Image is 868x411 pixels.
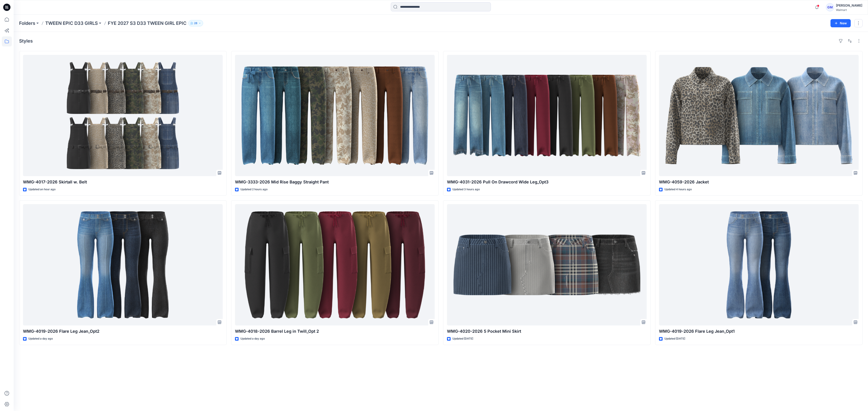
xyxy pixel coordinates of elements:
[659,204,859,325] a: WMG-4019-2026 Flare Leg Jean_Opt1
[45,20,98,26] a: TWEEN EPIC D33 GIRLS
[23,204,223,325] a: WMG-4019-2026 Flare Leg Jean_Opt2
[194,21,197,26] p: 28
[28,187,56,192] p: Updated an hour ago
[235,204,435,325] a: WMG-4018-2026 Barrel Leg in Twill_Opt 2
[830,19,851,27] button: New
[28,336,53,341] p: Updated a day ago
[659,55,859,176] a: WMG-4059-2026 Jacket
[108,20,187,26] p: FYE 2027 S3 D33 TWEEN GIRL EPIC
[452,336,473,341] p: Updated [DATE]
[19,38,33,44] h4: Styles
[659,328,859,335] p: WMG-4019-2026 Flare Leg Jean_Opt1
[836,8,862,12] div: Walmart
[447,204,647,325] a: WMG-4020-2026 5 Pocket Mini Skirt
[23,179,223,185] p: WMG-4017-2026 Skirtall w. Belt
[235,55,435,176] a: WMG-3333-2026 Mid Rise Baggy Straight Pant
[836,3,862,8] div: [PERSON_NAME]
[240,187,267,192] p: Updated 2 hours ago
[447,179,647,185] p: WMG-4031-2026 Pull On Drawcord Wide Leg_Opt3
[452,187,480,192] p: Updated 3 hours ago
[826,3,834,11] div: GM
[664,336,685,341] p: Updated [DATE]
[240,336,265,341] p: Updated a day ago
[664,187,692,192] p: Updated 4 hours ago
[235,328,435,335] p: WMG-4018-2026 Barrel Leg in Twill_Opt 2
[23,328,223,335] p: WMG-4019-2026 Flare Leg Jean_Opt2
[447,55,647,176] a: WMG-4031-2026 Pull On Drawcord Wide Leg_Opt3
[23,55,223,176] a: WMG-4017-2026 Skirtall w. Belt
[19,20,35,26] a: Folders
[235,179,435,185] p: WMG-3333-2026 Mid Rise Baggy Straight Pant
[659,179,859,185] p: WMG-4059-2026 Jacket
[447,328,647,335] p: WMG-4020-2026 5 Pocket Mini Skirt
[188,20,203,26] button: 28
